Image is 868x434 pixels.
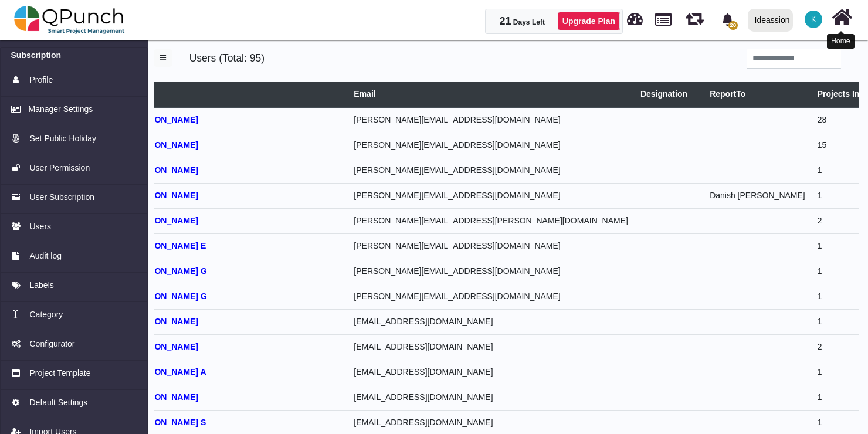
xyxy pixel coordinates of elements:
[348,133,635,158] td: [PERSON_NAME][EMAIL_ADDRESS][DOMAIN_NAME]
[11,50,62,60] h6: Subscription
[348,309,635,334] td: [EMAIL_ADDRESS][DOMAIN_NAME]
[29,250,61,262] span: Audit log
[686,6,704,25] span: Iteration
[29,338,74,350] span: Configurator
[14,2,125,38] img: qpunch-sp.fa6292f.png
[348,208,635,233] td: [PERSON_NAME][EMAIL_ADDRESS][PERSON_NAME][DOMAIN_NAME]
[714,1,743,38] a: bell fill20
[29,103,93,116] span: Manager Settings
[348,334,635,360] td: [EMAIL_ADDRESS][DOMAIN_NAME]
[130,165,198,175] b: [PERSON_NAME]
[717,9,738,30] div: Notification
[827,34,855,49] div: Home
[728,21,738,30] span: 20
[348,183,635,208] td: [PERSON_NAME][EMAIL_ADDRESS][DOMAIN_NAME]
[348,360,635,385] td: [EMAIL_ADDRESS][DOMAIN_NAME]
[130,291,207,301] b: [PERSON_NAME] G
[130,241,206,250] b: [PERSON_NAME] E
[805,11,822,28] span: Karthik
[130,191,198,200] b: [PERSON_NAME]
[130,418,206,427] b: [PERSON_NAME] S
[130,266,207,276] b: [PERSON_NAME] G
[29,162,90,174] span: User Permission
[558,12,620,30] a: Upgrade Plan
[130,140,198,150] b: [PERSON_NAME]
[627,7,643,25] span: Dashboard
[742,1,798,39] a: Ideassion
[634,82,703,107] th: Designation
[29,133,96,145] span: Set Public Holiday
[29,221,51,233] span: Users
[130,392,198,402] b: [PERSON_NAME]
[130,367,206,377] b: [PERSON_NAME] A
[798,1,829,38] a: K
[704,82,812,107] th: ReportTo
[655,8,672,26] span: Projects
[130,342,198,351] b: [PERSON_NAME]
[348,259,635,284] td: [PERSON_NAME][EMAIL_ADDRESS][DOMAIN_NAME]
[130,317,198,326] b: [PERSON_NAME]
[811,16,816,23] span: K
[755,10,790,30] div: Ideassion
[189,49,511,65] h5: Users (Total: 95)
[704,183,812,208] td: Danish [PERSON_NAME]
[29,308,63,321] span: Category
[348,107,635,133] td: [PERSON_NAME][EMAIL_ADDRESS][DOMAIN_NAME]
[499,15,511,27] span: 21
[348,385,635,410] td: [EMAIL_ADDRESS][DOMAIN_NAME]
[513,18,545,26] span: Days Left
[721,13,734,26] svg: bell fill
[123,82,348,107] th: Name
[130,115,198,124] b: [PERSON_NAME]
[29,396,87,409] span: Default Settings
[29,74,53,86] span: Profile
[29,367,90,379] span: Project Template
[29,279,53,291] span: Labels
[348,158,635,183] td: [PERSON_NAME][EMAIL_ADDRESS][DOMAIN_NAME]
[348,82,635,107] th: Email
[348,284,635,309] td: [PERSON_NAME][EMAIL_ADDRESS][DOMAIN_NAME]
[348,233,635,259] td: [PERSON_NAME][EMAIL_ADDRESS][DOMAIN_NAME]
[29,191,94,204] span: User Subscription
[130,216,198,225] b: [PERSON_NAME]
